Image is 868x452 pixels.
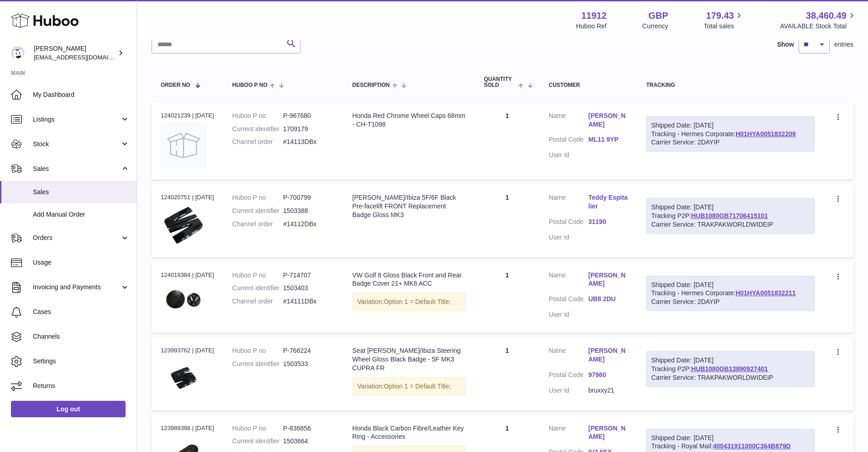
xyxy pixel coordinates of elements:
[232,297,283,306] dt: Channel order
[646,116,815,152] div: Tracking - Hermes Corporate:
[549,193,589,213] dt: Name
[161,358,206,399] img: PhotoRoom-20230430_171745.jpg
[736,289,796,297] a: H01HYA0051832211
[283,284,334,292] dd: 1503403
[651,356,810,365] div: Shipped Date: [DATE]
[777,40,794,49] label: Show
[646,351,815,387] div: Tracking P2P:
[706,10,734,22] span: 179.43
[589,386,628,395] dd: bruxxy21
[283,271,334,280] dd: P-714707
[232,360,283,368] dt: Current identifier
[232,271,283,280] dt: Huboo P no
[704,10,744,31] a: 179.43 Total sales
[232,346,283,355] dt: Huboo P no
[283,437,334,446] dd: 1503664
[33,357,130,366] span: Settings
[646,198,815,234] div: Tracking P2P:
[549,386,589,395] dt: User Id
[33,165,120,173] span: Sales
[283,112,334,120] dd: P-967680
[161,346,214,355] div: 123993762 | [DATE]
[33,332,130,341] span: Channels
[352,346,466,372] div: Seat [PERSON_NAME]/Ibiza Steering Wheel Gloss Black Badge - 5F MK3 CUPRA FR
[33,115,120,124] span: Listings
[33,258,130,267] span: Usage
[589,295,628,303] a: UB8 2DU
[484,76,516,88] span: Quantity Sold
[232,284,283,292] dt: Current identifier
[589,346,628,364] a: [PERSON_NAME]
[589,218,628,226] a: 31190
[283,297,334,306] dd: #14111DBx
[232,138,283,146] dt: Channel order
[34,53,134,61] span: [EMAIL_ADDRESS][DOMAIN_NAME]
[651,203,810,212] div: Shipped Date: [DATE]
[34,44,116,62] div: [PERSON_NAME]
[589,135,628,144] a: ML11 9YP
[549,271,589,291] dt: Name
[161,424,214,432] div: 123989398 | [DATE]
[352,193,466,219] div: [PERSON_NAME]/Ibiza 5F/6F Black Pre-facelift FRONT Replacement Badge Gloss MK3
[651,138,810,147] div: Carrier Service: 2DAYIP
[33,382,130,390] span: Returns
[549,82,628,88] div: Customer
[475,337,540,410] td: 1
[549,151,589,160] dt: User Id
[283,138,334,146] dd: #14113DBx
[651,434,810,442] div: Shipped Date: [DATE]
[589,424,628,441] a: [PERSON_NAME]
[475,184,540,257] td: 1
[232,112,283,120] dt: Huboo P no
[646,82,815,88] div: Tracking
[806,10,847,22] span: 38,460.49
[691,365,768,372] a: HUB1080GB13890927401
[33,188,130,197] span: Sales
[549,295,589,306] dt: Postal Code
[352,271,466,288] div: VW Golf 8 Gloss Black Front and Rear Badge Cover 21+ MK8 ACC
[651,298,810,306] div: Carrier Service: 2DAYIP
[651,121,810,130] div: Shipped Date: [DATE]
[232,424,283,433] dt: Huboo P no
[352,377,466,396] div: Variation:
[33,234,120,242] span: Orders
[161,122,206,168] img: no-photo.jpg
[704,22,744,31] span: Total sales
[589,371,628,379] a: 97980
[283,346,334,355] dd: P-766224
[283,220,334,229] dd: #14112DBx
[651,373,810,382] div: Carrier Service: TRAKPAKWORLDWIDEIP
[11,46,25,60] img: info@carbonmyride.com
[283,125,334,133] dd: 1709179
[651,281,810,289] div: Shipped Date: [DATE]
[352,112,466,129] div: Honda Red Chrome Wheel Caps 68mm - CH-T1098
[33,90,130,99] span: My Dashboard
[648,10,668,22] strong: GBP
[283,360,334,368] dd: 1503533
[283,193,334,202] dd: P-700799
[384,298,451,305] span: Option 1 = Default Title;
[352,82,390,88] span: Description
[651,220,810,229] div: Carrier Service: TRAKPAKWORLDWIDEIP
[232,437,283,446] dt: Current identifier
[352,424,466,441] div: Honda Black Carbon Fibre/Leather Key Ring - Accessories
[232,207,283,215] dt: Current identifier
[283,207,334,215] dd: 1503388
[161,193,214,202] div: 124020751 | [DATE]
[549,135,589,146] dt: Postal Code
[549,218,589,229] dt: Postal Code
[33,140,120,149] span: Stock
[589,193,628,211] a: Teddy Espitalier
[232,125,283,133] dt: Current identifier
[549,112,589,131] dt: Name
[736,130,796,138] a: H01HYA0051832209
[161,112,214,120] div: 124021239 | [DATE]
[834,40,853,49] span: entries
[780,10,857,31] a: 38,460.49 AVAILABLE Stock Total
[475,262,540,333] td: 1
[352,292,466,311] div: Variation:
[232,193,283,202] dt: Huboo P no
[161,205,206,246] img: $_1.PNG
[161,271,214,279] div: 124019384 | [DATE]
[161,82,190,88] span: Order No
